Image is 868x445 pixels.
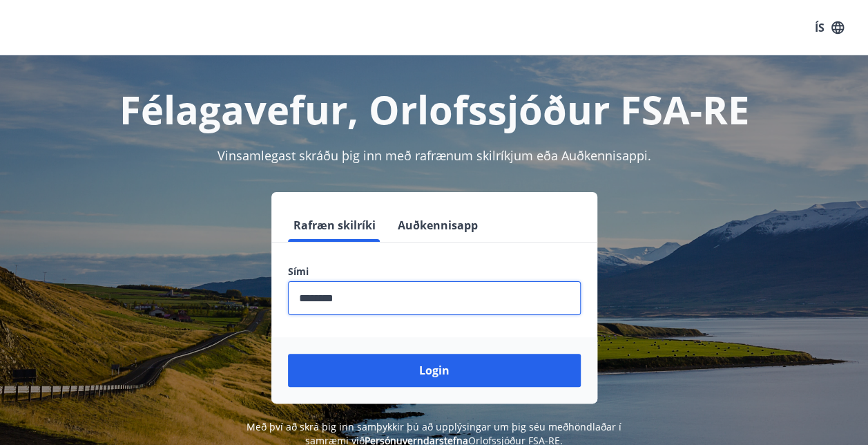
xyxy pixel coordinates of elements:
[807,15,851,40] button: ÍS
[392,209,483,242] button: Auðkennisapp
[17,83,851,135] h1: Félagavefur, Orlofssjóður FSA-RE
[218,147,651,164] span: Vinsamlegast skráðu þig inn með rafrænum skilríkjum eða Auðkennisappi.
[288,209,381,242] button: Rafræn skilríki
[288,354,581,387] button: Login
[288,265,581,278] label: Sími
